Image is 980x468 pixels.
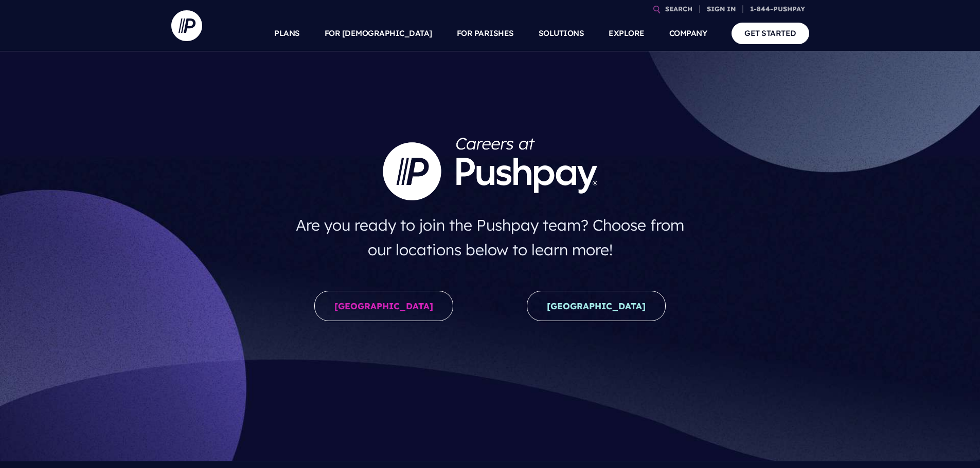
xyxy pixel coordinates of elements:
[669,15,707,51] a: COMPANY
[609,15,645,51] a: EXPLORE
[527,291,666,321] a: [GEOGRAPHIC_DATA]
[286,209,694,266] h4: Are you ready to join the Pushpay team? Choose from our locations below to learn more!
[325,15,432,51] a: FOR [DEMOGRAPHIC_DATA]
[539,15,584,51] a: SOLUTIONS
[274,15,300,51] a: PLANS
[732,23,809,44] a: GET STARTED
[314,291,453,321] a: [GEOGRAPHIC_DATA]
[457,15,514,51] a: FOR PARISHES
